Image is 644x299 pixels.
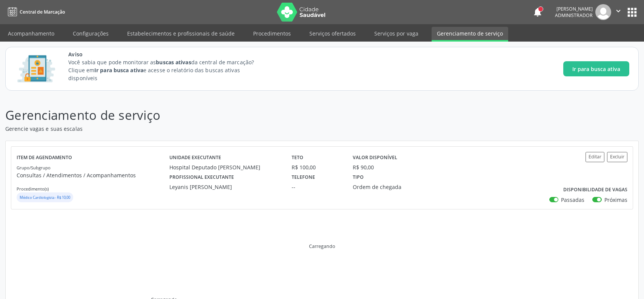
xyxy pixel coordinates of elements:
label: Item de agendamento [17,152,72,164]
p: Gerencie vagas e suas escalas [5,125,449,133]
button: notifications [532,7,543,17]
span: Central de Marcação [20,9,65,15]
a: Gerenciamento de serviço [432,27,508,42]
div: Hospital Deputado [PERSON_NAME] [169,163,281,171]
label: Profissional executante [169,171,234,183]
label: Valor disponível [353,152,397,164]
a: Configurações [68,27,114,40]
a: Serviços por vaga [369,27,424,40]
small: Procedimento(s) [17,186,49,192]
p: Você sabia que pode monitorar as da central de marcação? Clique em e acesse o relatório das busca... [68,58,268,82]
img: Imagem de CalloutCard [15,52,58,86]
p: Gerenciamento de serviço [5,106,449,125]
div: Leyanis [PERSON_NAME] [169,183,281,191]
a: Serviços ofertados [304,27,361,40]
a: Estabelecimentos e profissionais de saúde [122,27,240,40]
button: apps [626,6,639,19]
small: Grupo/Subgrupo [17,165,51,170]
button: Excluir [607,152,627,162]
div: -- [292,183,342,191]
strong: buscas ativas [156,59,191,66]
a: Procedimentos [248,27,296,40]
label: Passadas [561,196,584,204]
label: Telefone [292,171,315,183]
label: Tipo [353,171,364,183]
span: Ir para busca ativa [572,65,620,73]
div: [PERSON_NAME] [555,6,593,12]
label: Próximas [604,196,627,204]
a: Central de Marcação [5,6,65,18]
div: Ordem de chegada [353,183,434,191]
label: Unidade executante [169,152,221,164]
label: Disponibilidade de vagas [563,184,627,196]
button: Ir para busca ativa [563,61,629,76]
button:  [611,4,626,20]
div: R$ 100,00 [292,163,342,171]
a: Acompanhamento [3,27,60,40]
i:  [614,7,622,15]
button: Editar [586,152,604,162]
span: Administrador [555,12,593,19]
strong: Ir para busca ativa [94,67,143,74]
label: Teto [292,152,303,164]
div: R$ 90,00 [353,163,374,171]
small: Médico Cardiologista - R$ 10,00 [20,195,70,200]
span: Aviso [68,50,268,58]
p: Consultas / Atendimentos / Acompanhamentos [17,171,169,179]
img: img [595,4,611,20]
div: Carregando [309,243,335,249]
